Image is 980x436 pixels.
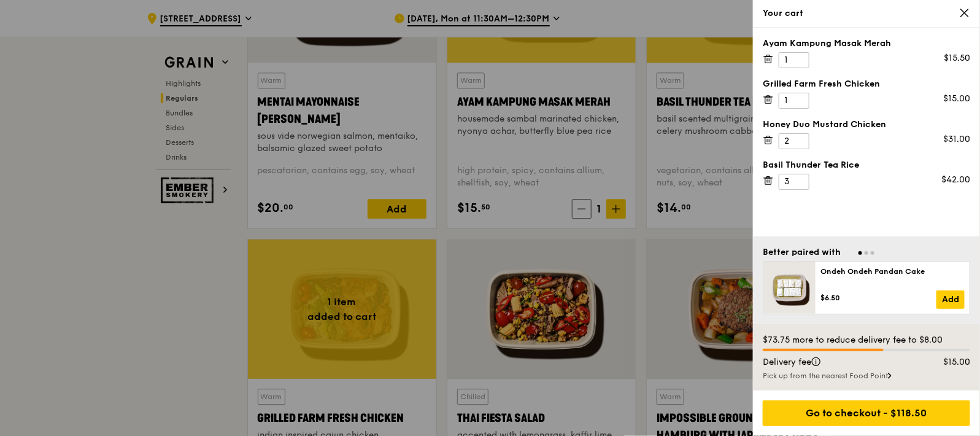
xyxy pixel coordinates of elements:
[763,159,970,171] div: Basil Thunder Tea Rice
[936,290,965,309] a: Add
[763,78,970,90] div: Grilled Farm Fresh Chicken
[763,371,970,381] div: Pick up from the nearest Food Point
[943,93,970,105] div: $15.00
[763,119,970,131] div: Honey Duo Mustard Chicken
[820,267,965,276] div: Ondeh Ondeh Pandan Cake
[865,251,868,255] span: Go to slide 2
[941,174,970,186] div: $42.00
[858,251,862,255] span: Go to slide 1
[871,251,874,255] span: Go to slide 3
[763,400,970,426] div: Go to checkout - $118.50
[820,293,936,303] div: $6.50
[944,52,970,64] div: $15.50
[763,246,841,259] div: Better paired with
[922,356,978,368] div: $15.00
[763,37,970,50] div: Ayam Kampung Masak Merah
[763,334,970,346] div: $73.75 more to reduce delivery fee to $8.00
[763,7,970,20] div: Your cart
[755,356,922,368] div: Delivery fee
[943,133,970,146] div: $31.00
